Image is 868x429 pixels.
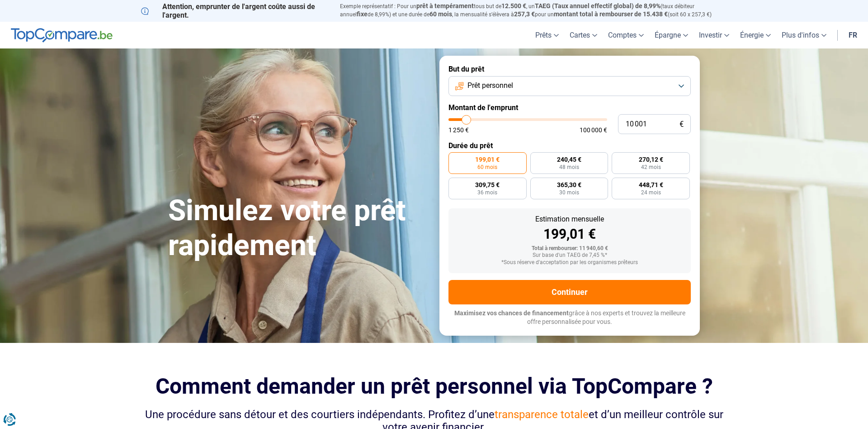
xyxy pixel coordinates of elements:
[735,22,776,48] a: Énergie
[456,227,684,241] div: 199,01 €
[357,10,368,18] span: fixe
[448,141,691,150] label: Durée du prêt
[456,260,684,266] div: *Sous réserve d'acceptation par les organismes prêteurs
[776,22,832,48] a: Plus d'infos
[11,28,113,43] img: TopCompare
[514,10,535,18] span: 257,3 €
[649,22,693,48] a: Épargne
[475,156,500,163] span: 199,01 €
[448,280,691,304] button: Continuer
[554,10,668,18] span: montant total à rembourser de 15.438 €
[535,2,660,10] span: TAEG (Taux annuel effectif global) de 8,99%
[557,156,581,163] span: 240,45 €
[168,193,429,263] h1: Simulez votre prêt rapidement
[530,22,564,48] a: Prêts
[467,81,513,91] span: Prêt personnel
[693,22,735,48] a: Investir
[448,127,469,133] span: 1 250 €
[416,2,474,10] span: prêt à tempérament
[456,252,684,259] div: Sur base d'un TAEG de 7,45 %*
[454,309,569,317] span: Maximisez vos chances de financement
[679,121,684,128] span: €
[843,22,863,48] a: fr
[557,182,581,188] span: 365,30 €
[603,22,649,48] a: Comptes
[641,190,661,195] span: 24 mois
[477,164,497,170] span: 60 mois
[641,164,661,170] span: 42 mois
[340,2,727,19] p: Exemple représentatif : Pour un tous but de , un (taux débiteur annuel de 8,99%) et une durée de ...
[475,182,500,188] span: 309,75 €
[456,216,684,223] div: Estimation mensuelle
[639,156,663,163] span: 270,12 €
[141,374,727,399] h2: Comment demander un prêt personnel via TopCompare ?
[639,182,663,188] span: 448,71 €
[495,408,589,421] span: transparence totale
[559,190,579,195] span: 30 mois
[501,2,526,10] span: 12.500 €
[429,10,452,18] span: 60 mois
[564,22,603,48] a: Cartes
[448,65,691,73] label: But du prêt
[580,127,607,133] span: 100 000 €
[448,76,691,96] button: Prêt personnel
[559,164,579,170] span: 48 mois
[448,103,691,112] label: Montant de l'emprunt
[141,2,329,19] p: Attention, emprunter de l'argent coûte aussi de l'argent.
[477,190,497,195] span: 36 mois
[448,309,691,327] p: grâce à nos experts et trouvez la meilleure offre personnalisée pour vous.
[456,246,684,252] div: Total à rembourser: 11 940,60 €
